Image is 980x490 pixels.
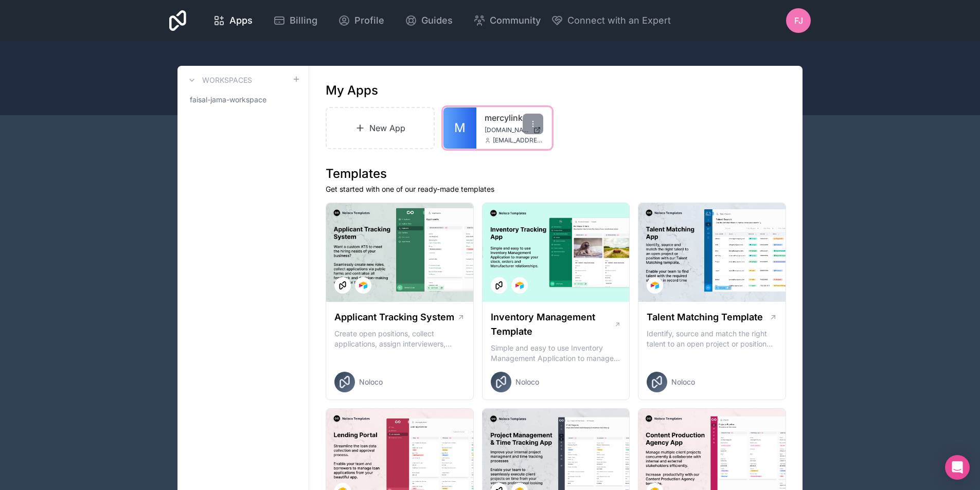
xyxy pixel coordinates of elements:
[551,13,671,28] button: Connect with an Expert
[326,166,786,182] h1: Templates
[651,281,659,289] img: Airtable Logo
[493,136,543,144] span: [EMAIL_ADDRESS][DOMAIN_NAME]
[190,95,266,105] span: faisal-jama-workspace
[229,13,253,28] span: Apps
[354,13,384,28] span: Profile
[485,126,543,134] a: [DOMAIN_NAME]
[205,9,261,32] a: Apps
[454,120,466,136] span: M
[421,13,453,28] span: Guides
[326,184,786,194] p: Get started with one of our ready-made templates
[326,82,378,99] h1: My Apps
[265,9,326,32] a: Billing
[567,13,671,28] span: Connect with an Expert
[647,310,763,324] h1: Talent Matching Template
[443,107,476,149] a: M
[491,310,614,339] h1: Inventory Management Template
[671,377,695,387] span: Noloco
[490,13,541,28] span: Community
[359,281,367,289] img: Airtable Logo
[326,107,435,149] a: New App
[945,455,970,480] div: Open Intercom Messenger
[485,112,543,124] a: mercylink
[397,9,461,32] a: Guides
[491,343,621,364] p: Simple and easy to use Inventory Management Application to manage your stock, orders and Manufact...
[186,74,252,86] a: Workspaces
[515,377,539,387] span: Noloco
[359,377,383,387] span: Noloco
[515,281,524,289] img: Airtable Logo
[334,329,465,349] p: Create open positions, collect applications, assign interviewers, centralise candidate feedback a...
[330,9,393,32] a: Profile
[647,329,777,349] p: Identify, source and match the right talent to an open project or position with our Talent Matchi...
[485,126,529,134] span: [DOMAIN_NAME]
[465,9,549,32] a: Community
[290,13,317,28] span: Billing
[186,90,300,109] a: faisal-jama-workspace
[334,310,454,324] h1: Applicant Tracking System
[794,14,803,27] span: FJ
[202,75,252,85] h3: Workspaces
